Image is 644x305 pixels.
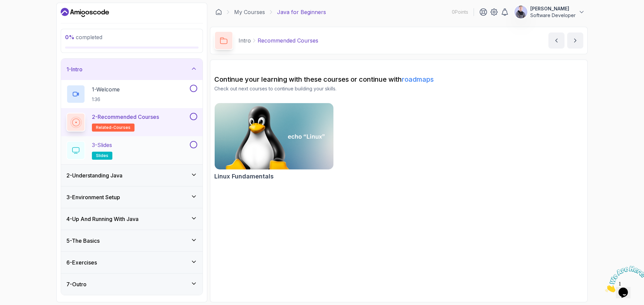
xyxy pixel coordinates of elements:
p: 1 - Welcome [92,85,120,93]
h3: 1 - Intro [66,65,83,73]
button: 3-Environment Setup [61,186,203,208]
button: 5-The Basics [61,230,203,251]
h3: 4 - Up And Running With Java [66,215,139,223]
p: 2 - Recommended Courses [92,113,159,121]
span: completed [65,34,102,41]
p: Intro [238,36,251,45]
h3: 2 - Understanding Java [66,171,122,179]
button: 1-Intro [61,59,203,80]
p: 3 - Slides [92,141,112,149]
p: 1:36 [92,96,120,103]
h3: 5 - The Basics [66,237,100,245]
p: Check out next courses to continue building your skills. [214,85,583,92]
a: Linux Fundamentals cardLinux Fundamentals [214,103,334,181]
a: Dashboard [61,7,109,18]
button: 1-Welcome1:36 [66,85,197,103]
span: 0 % [65,34,74,41]
p: Software Developer [530,12,576,19]
h2: Linux Fundamentals [214,172,274,181]
button: 2-Understanding Java [61,165,203,186]
p: [PERSON_NAME] [530,5,576,12]
button: 4-Up And Running With Java [61,208,203,230]
h3: 6 - Exercises [66,258,97,266]
p: Java for Beginners [277,8,326,16]
p: 0 Points [452,9,468,15]
button: 6-Exercises [61,252,203,273]
img: user profile image [515,6,527,18]
span: related-courses [96,125,130,130]
iframe: chat widget [602,263,644,295]
a: Dashboard [215,9,222,15]
span: slides [96,153,108,158]
img: Chat attention grabber [3,3,44,29]
h3: 7 - Outro [66,280,87,288]
a: roadmaps [402,75,434,83]
button: previous content [548,32,565,49]
a: My Courses [234,8,265,16]
h3: 3 - Environment Setup [66,193,120,201]
span: 1 [3,3,5,8]
button: user profile image[PERSON_NAME]Software Developer [514,5,585,19]
p: Recommended Courses [258,36,318,45]
img: Linux Fundamentals card [215,103,333,169]
button: 2-Recommended Coursesrelated-courses [66,113,197,132]
h2: Continue your learning with these courses or continue with [214,75,583,84]
button: 7-Outro [61,274,203,295]
button: 3-Slidesslides [66,141,197,160]
button: next content [567,32,583,49]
